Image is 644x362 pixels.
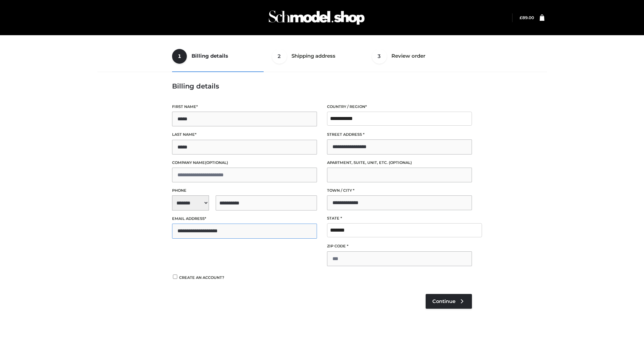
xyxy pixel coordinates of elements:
h3: Billing details [172,82,472,90]
label: Phone [172,187,317,194]
span: (optional) [389,160,412,165]
label: ZIP Code [327,243,472,249]
label: Street address [327,131,472,138]
label: Company name [172,160,317,166]
label: Town / City [327,187,472,194]
label: Country / Region [327,104,472,110]
a: £89.00 [520,15,534,20]
span: Continue [432,298,455,304]
label: Apartment, suite, unit, etc. [327,160,472,166]
label: State [327,215,472,222]
bdi: 89.00 [520,15,534,20]
a: Continue [426,294,472,309]
input: Create an account? [172,275,178,279]
span: Create an account? [179,275,224,280]
span: £ [520,15,522,20]
label: Email address [172,216,317,222]
img: Schmodel Admin 964 [266,4,367,31]
label: Last name [172,131,317,138]
label: First name [172,104,317,110]
span: (optional) [205,160,228,165]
